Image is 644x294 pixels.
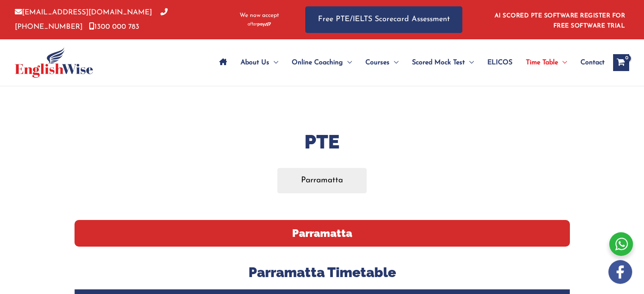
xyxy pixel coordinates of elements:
a: AI SCORED PTE SOFTWARE REGISTER FOR FREE SOFTWARE TRIAL [495,13,625,29]
h2: Parramatta [75,220,570,247]
img: white-facebook.png [608,260,632,284]
a: [PHONE_NUMBER] [15,9,168,30]
h3: Parramatta Timetable [75,264,570,281]
span: We now accept [240,11,279,20]
span: About Us [240,48,269,77]
span: Scored Mock Test [412,48,465,77]
a: 1300 000 783 [89,23,139,30]
a: ELICOS [481,48,519,77]
span: Menu Toggle [343,48,352,77]
a: Contact [574,48,605,77]
a: Time TableMenu Toggle [519,48,574,77]
a: CoursesMenu Toggle [359,48,405,77]
h1: PTE [75,129,570,155]
a: About UsMenu Toggle [234,48,285,77]
span: Contact [580,48,605,77]
aside: Header Widget 1 [489,6,629,33]
span: Courses [365,48,390,77]
span: ELICOS [487,48,512,77]
a: Parramatta [277,168,367,193]
a: View Shopping Cart, empty [613,54,629,71]
span: Menu Toggle [390,48,398,77]
a: [EMAIL_ADDRESS][DOMAIN_NAME] [15,9,152,16]
a: Free PTE/IELTS Scorecard Assessment [305,6,462,33]
a: Online CoachingMenu Toggle [285,48,359,77]
span: Time Table [526,48,558,77]
span: Menu Toggle [465,48,474,77]
nav: Site Navigation: Main Menu [213,48,605,77]
a: Scored Mock TestMenu Toggle [405,48,481,77]
span: Online Coaching [292,48,343,77]
img: Afterpay-Logo [248,22,271,27]
img: cropped-ew-logo [15,47,93,78]
span: Menu Toggle [269,48,278,77]
span: Menu Toggle [558,48,567,77]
